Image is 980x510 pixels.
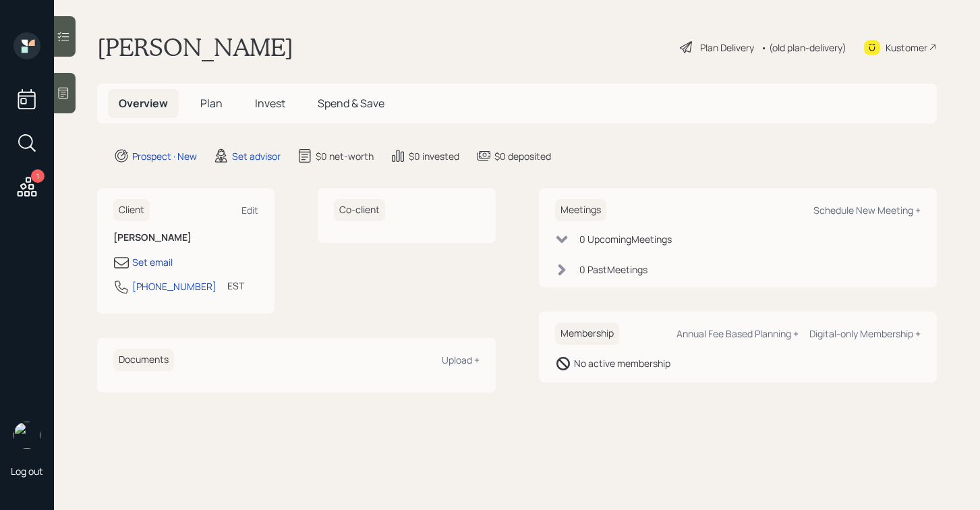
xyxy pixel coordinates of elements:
div: 1 [31,169,45,183]
h6: [PERSON_NAME] [113,232,258,244]
div: 0 Past Meeting s [579,262,647,277]
div: Plan Delivery [700,40,754,55]
div: Log out [11,465,43,478]
div: No active membership [574,356,670,370]
span: Plan [200,96,223,111]
h6: Client [113,199,150,221]
div: $0 deposited [494,149,551,163]
div: EST [227,279,244,293]
span: Overview [119,96,168,111]
div: $0 net-worth [316,149,374,163]
span: Invest [255,96,285,111]
div: Kustomer [886,40,927,55]
div: Prospect · New [132,149,197,163]
h6: Meetings [555,199,606,221]
h1: [PERSON_NAME] [97,32,293,62]
div: Edit [241,204,258,217]
div: Schedule New Meeting + [813,204,921,217]
div: Digital-only Membership + [809,327,921,340]
div: 0 Upcoming Meeting s [579,232,672,246]
div: • (old plan-delivery) [761,40,846,55]
div: Upload + [442,353,480,366]
h6: Documents [113,349,174,371]
span: Spend & Save [318,96,384,111]
h6: Membership [555,322,619,345]
h6: Co-client [334,199,385,221]
div: Annual Fee Based Planning + [676,327,799,340]
img: robby-grisanti-headshot.png [13,422,40,449]
div: [PHONE_NUMBER] [132,279,217,293]
div: $0 invested [409,149,459,163]
div: Set advisor [232,149,281,163]
div: Set email [132,255,173,269]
